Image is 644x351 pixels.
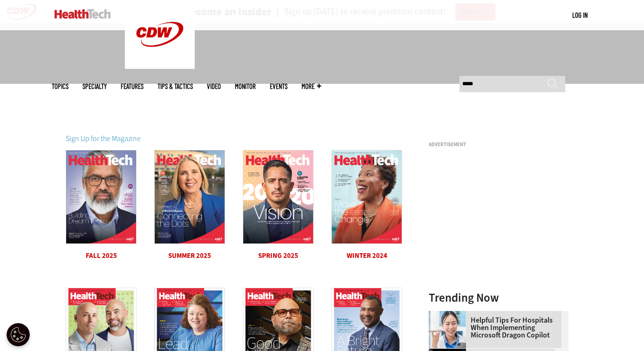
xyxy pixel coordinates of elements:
[429,317,563,339] a: Helpful Tips for Hospitals When Implementing Microsoft Dragon Copilot
[243,150,314,244] img: HLTECH_Q125_C1_Cover.jpg
[207,83,221,90] a: Video
[7,323,30,346] div: Cookie Settings
[86,251,117,260] a: Fall 2025
[429,311,466,348] img: Doctor using phone to dictate to tablet
[125,61,195,71] a: CDW
[168,251,211,260] a: Summer 2025
[301,83,321,90] span: More
[55,9,111,19] img: Home
[235,83,256,90] a: MonITor
[66,134,141,143] a: Sign Up for the Magazine
[429,142,569,147] h3: Advertisement
[331,150,402,244] img: HLTECH_Q424_C1_Cover.jpg
[52,83,69,90] span: Topics
[154,150,225,244] img: HLTECH_Q225_C1.jpg
[258,251,298,260] a: Spring 2025
[429,151,569,267] iframe: advertisement
[429,292,569,304] h3: Trending Now
[121,83,144,90] a: Features
[7,323,30,346] button: Open Preferences
[66,150,137,244] img: HTQ325_C1.jpg
[572,11,588,19] a: Log in
[270,83,288,90] a: Events
[572,10,588,20] div: User menu
[82,83,107,90] span: Specialty
[347,251,387,260] a: Winter 2024
[158,83,193,90] a: Tips & Tactics
[429,311,471,318] a: Doctor using phone to dictate to tablet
